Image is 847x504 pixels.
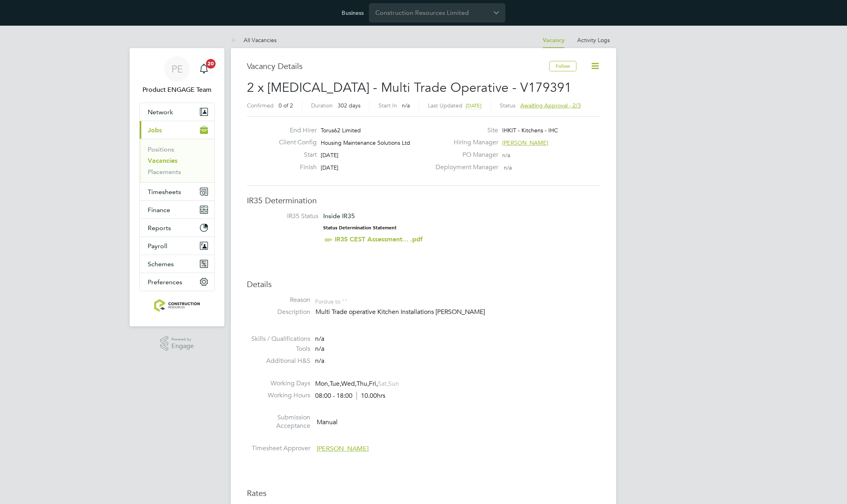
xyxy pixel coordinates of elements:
[247,444,310,453] label: Timesheet Approver
[148,126,162,134] span: Jobs
[247,488,600,498] h3: Rates
[140,201,214,219] button: Finance
[577,36,610,44] a: Activity Logs
[502,152,510,159] span: n/a
[139,56,215,95] a: PEProduct ENGAGE Team
[315,296,348,305] div: For due to ""
[504,164,512,171] span: n/a
[321,152,338,159] span: [DATE]
[154,299,200,312] img: construction-resources-logo-retina.png
[247,195,600,206] h3: IR35 Determination
[247,379,310,388] label: Working Days
[273,138,317,147] label: Client Config
[428,102,462,109] label: Last Updated
[130,48,224,326] nav: Main navigation
[171,336,194,343] span: Powered by
[502,139,548,146] span: [PERSON_NAME]
[543,37,564,44] a: Vacancy
[148,188,181,196] span: Timesheets
[247,357,310,365] label: Additional H&S
[247,345,310,353] label: Tools
[148,206,170,214] span: Finance
[206,59,216,69] span: 20
[140,237,214,255] button: Payroll
[379,102,397,109] label: Start In
[315,335,324,343] span: n/a
[356,380,369,388] span: Thu,
[311,102,333,109] label: Duration
[273,151,317,159] label: Start
[317,445,369,453] span: [PERSON_NAME]
[247,296,310,304] label: Reason
[171,343,194,350] span: Engage
[148,108,173,116] span: Network
[148,146,174,153] a: Positions
[160,336,194,351] a: Powered byEngage
[273,163,317,172] label: Finish
[140,121,214,139] button: Jobs
[321,139,410,146] span: Housing Maintenance Solutions Ltd
[247,102,274,109] label: Confirmed
[335,235,423,243] a: IR35 CEST Assessment... .pdf
[148,242,167,250] span: Payroll
[140,183,214,200] button: Timesheets
[431,151,498,159] label: PO Manager
[171,64,183,74] span: PE
[196,56,212,82] a: 20
[247,80,572,95] span: 2 x [MEDICAL_DATA] - Multi Trade Operative - V179391
[247,61,549,71] h3: Vacancy Details
[140,273,214,291] button: Preferences
[338,102,360,109] span: 302 days
[549,61,576,71] button: Follow
[388,380,399,388] span: Sun
[148,224,171,232] span: Reports
[316,308,600,316] p: Multi Trade operative Kitchen Installations [PERSON_NAME]
[323,212,355,220] span: Inside IR35
[231,36,277,44] a: All Vacancies
[247,335,310,343] label: Skills / Qualifications
[139,299,215,312] a: Go to home page
[148,260,174,268] span: Schemes
[140,255,214,273] button: Schemes
[315,380,330,388] span: Mon,
[402,102,410,109] span: n/a
[520,102,581,109] span: Awaiting approval - 2/3
[431,163,498,172] label: Deployment Manager
[466,102,482,109] span: [DATE]
[140,103,214,121] button: Network
[502,127,558,134] span: IHKIT - Kitchens - IHC
[247,391,310,400] label: Working Hours
[431,138,498,147] label: Hiring Manager
[330,380,341,388] span: Tue,
[500,102,515,109] label: Status
[140,139,214,182] div: Jobs
[323,225,397,231] strong: Status Determination Statement
[317,418,338,426] span: Manual
[315,345,324,353] span: n/a
[431,126,498,135] label: Site
[140,219,214,237] button: Reports
[148,168,181,176] a: Placements
[378,380,388,388] span: Sat,
[315,392,385,400] div: 08:00 - 18:00
[247,279,600,289] h3: Details
[321,127,361,134] span: Torus62 Limited
[315,357,324,365] span: n/a
[148,157,177,164] a: Vacancies
[273,126,317,135] label: End Hirer
[321,164,338,171] span: [DATE]
[247,308,310,316] label: Description
[341,380,356,388] span: Wed,
[255,212,318,221] label: IR35 Status
[247,413,310,430] label: Submission Acceptance
[148,278,182,286] span: Preferences
[356,392,385,400] span: 10.00hrs
[279,102,293,109] span: 0 of 2
[139,85,215,95] span: Product ENGAGE Team
[369,380,378,388] span: Fri,
[342,9,364,16] label: Business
